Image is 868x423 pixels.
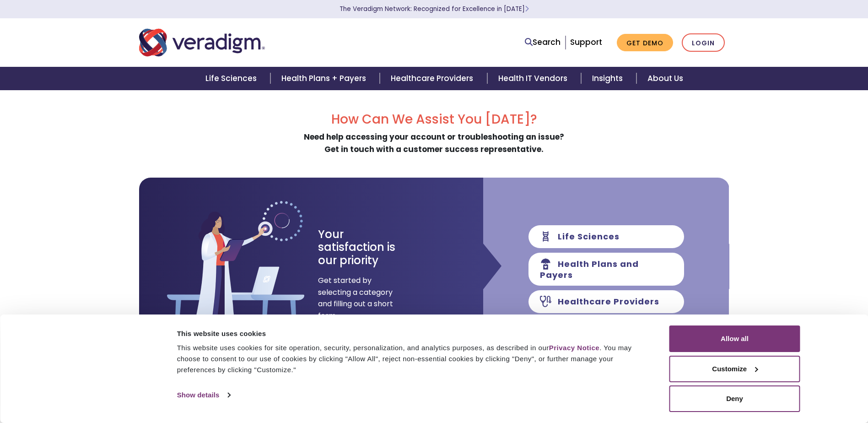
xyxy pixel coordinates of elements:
[340,5,529,13] a: The Veradigm Network: Recognized for Excellence in [DATE]Learn More
[525,5,529,13] span: Learn More
[669,356,800,382] button: Customize
[636,67,694,90] a: About Us
[380,67,487,90] a: Healthcare Providers
[669,325,800,352] button: Allow all
[177,328,649,339] div: This website uses cookies
[617,34,673,52] a: Get Demo
[139,27,265,58] img: Veradigm logo
[304,131,564,155] strong: Need help accessing your account or troubleshooting an issue? Get in touch with a customer succes...
[487,67,581,90] a: Health IT Vendors
[549,344,599,352] a: Privacy Notice
[570,37,602,48] a: Support
[177,388,230,402] a: Show details
[318,275,394,321] span: Get started by selecting a category and filling out a short form.
[669,385,800,412] button: Deny
[139,112,729,127] h2: How Can We Assist You [DATE]?
[525,36,561,49] a: Search
[581,67,636,90] a: Insights
[270,67,380,90] a: Health Plans + Payers
[194,67,270,90] a: Life Sciences
[177,342,649,375] div: This website uses cookies for site operation, security, personalization, and analytics purposes, ...
[682,33,725,52] a: Login
[318,228,412,267] h3: Your satisfaction is our priority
